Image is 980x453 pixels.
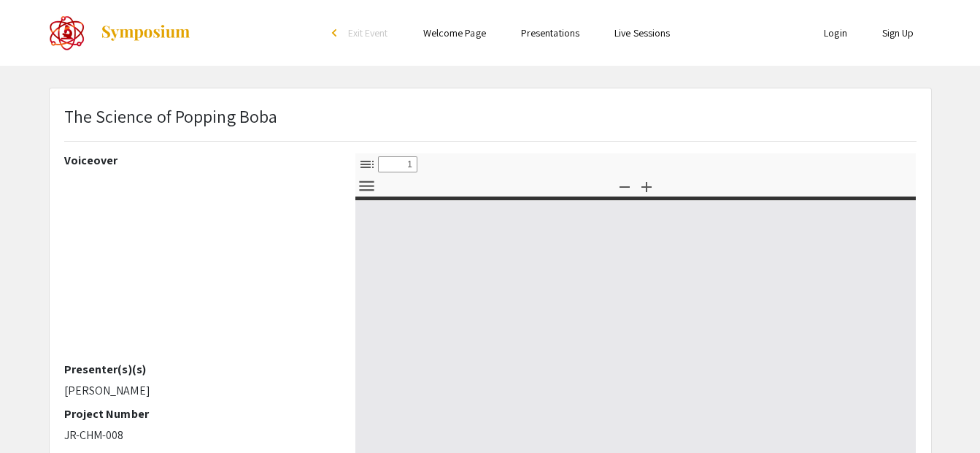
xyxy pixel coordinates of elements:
a: The 2022 CoorsTek Denver Metro Regional Science and Engineering Fair [49,15,191,51]
button: Zoom In [634,175,659,197]
a: Sign Up [882,26,914,39]
iframe: YouTube video player [64,173,333,362]
p: The Science of Popping Boba [64,103,278,129]
img: Symposium by ForagerOne [100,24,191,42]
h2: Voiceover [64,153,333,167]
span: Exit Event [348,26,388,39]
img: The 2022 CoorsTek Denver Metro Regional Science and Engineering Fair [49,15,85,51]
button: Tools [355,175,379,197]
input: Page [378,156,417,172]
a: Login [824,26,847,39]
div: arrow_back_ios [332,28,341,37]
p: [PERSON_NAME] [64,382,333,400]
button: Toggle Sidebar [355,153,379,175]
h2: Presenter(s)(s) [64,362,333,376]
a: Live Sessions [614,26,670,39]
h2: Project Number [64,407,333,421]
a: Presentations [521,26,579,39]
button: Zoom Out [612,175,637,197]
p: JR-CHM-008 [64,427,333,444]
a: Welcome Page [423,26,486,39]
